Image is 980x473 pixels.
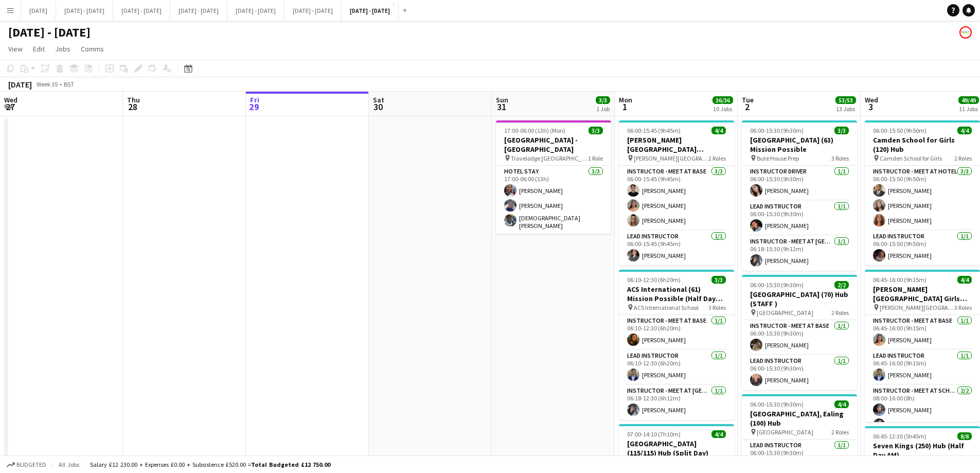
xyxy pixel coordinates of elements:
[596,96,610,104] span: 3/3
[4,42,27,56] a: View
[873,276,926,284] span: 06:45-16:00 (9h15m)
[865,231,980,266] app-card-role: Lead Instructor1/106:00-15:50 (9h50m)[PERSON_NAME]
[619,231,734,266] app-card-role: Lead Instructor1/106:00-15:45 (9h45m)[PERSON_NAME]
[708,304,726,311] span: 3 Roles
[627,430,681,438] span: 07:00-14:10 (7h10m)
[742,275,857,390] app-job-card: 06:00-15:30 (9h30m)2/2[GEOGRAPHIC_DATA] (70) Hub (STAFF ) [GEOGRAPHIC_DATA]2 RolesInstructor - Me...
[865,315,980,350] app-card-role: Instructor - Meet at Base1/106:45-16:00 (9h15m)[PERSON_NAME]
[170,1,227,21] button: [DATE] - [DATE]
[757,428,813,436] span: [GEOGRAPHIC_DATA]
[740,101,754,113] span: 2
[496,166,611,234] app-card-role: Hotel Stay3/317:00-06:00 (13h)[PERSON_NAME][PERSON_NAME][DEMOGRAPHIC_DATA][PERSON_NAME]
[619,270,734,420] app-job-card: 06:10-12:30 (6h20m)3/3ACS International (61) Mission Possible (Half Day AM) ACS International Sch...
[835,96,856,104] span: 53/53
[619,95,632,104] span: Mon
[742,120,857,271] div: 06:00-15:30 (9h30m)3/3[GEOGRAPHIC_DATA] (63) Mission Possible Bute House Prep3 RolesInstructor Dr...
[865,120,980,266] app-job-card: 06:00-15:50 (9h50m)4/4Camden School for Girls (120) Hub Camden School for Girls2 RolesInstructor ...
[831,309,849,317] span: 2 Roles
[34,80,60,88] span: Week 35
[619,166,734,231] app-card-role: Instructor - Meet at Base3/306:00-15:45 (9h45m)[PERSON_NAME][PERSON_NAME][PERSON_NAME]
[55,44,70,54] span: Jobs
[511,154,588,162] span: Travelodge [GEOGRAPHIC_DATA] [GEOGRAPHIC_DATA]
[127,95,140,104] span: Thu
[16,461,46,468] span: Budgeted
[8,44,23,54] span: View
[251,461,330,468] span: Total Budgeted £12 750.00
[619,120,734,266] app-job-card: 06:00-15:45 (9h45m)4/4[PERSON_NAME][GEOGRAPHIC_DATA][PERSON_NAME] (100) Hub [PERSON_NAME][GEOGRAP...
[954,154,972,162] span: 2 Roles
[589,127,603,134] span: 3/3
[831,154,849,162] span: 3 Roles
[836,105,856,113] div: 13 Jobs
[496,135,611,154] h3: [GEOGRAPHIC_DATA] - [GEOGRAPHIC_DATA]
[617,101,632,113] span: 1
[342,1,399,21] button: [DATE] - [DATE]
[8,25,91,40] h1: [DATE] - [DATE]
[750,281,804,289] span: 06:00-15:30 (9h30m)
[880,304,954,311] span: [PERSON_NAME][GEOGRAPHIC_DATA] for Girls
[865,166,980,231] app-card-role: Instructor - Meet at Hotel3/306:00-15:50 (9h50m)[PERSON_NAME][PERSON_NAME][PERSON_NAME]
[90,461,330,468] div: Salary £12 230.00 + Expenses £0.00 + Subsistence £520.00 =
[250,95,259,104] span: Fri
[742,355,857,390] app-card-role: Lead Instructor1/106:00-15:30 (9h30m)[PERSON_NAME]
[619,285,734,303] h3: ACS International (61) Mission Possible (Half Day AM)
[284,1,342,21] button: [DATE] - [DATE]
[77,42,108,56] a: Comms
[708,154,726,162] span: 2 Roles
[742,166,857,201] app-card-role: Instructor Driver1/106:00-15:30 (9h30m)[PERSON_NAME]
[619,439,734,458] h3: [GEOGRAPHIC_DATA] (115/115) Hub (Split Day)
[863,101,878,113] span: 3
[627,127,681,134] span: 06:00-15:45 (9h45m)
[627,276,681,284] span: 06:10-12:30 (6h20m)
[57,461,81,468] span: All jobs
[711,127,726,134] span: 4/4
[959,105,978,113] div: 11 Jobs
[227,1,284,21] button: [DATE] - [DATE]
[126,101,140,113] span: 28
[496,120,611,234] app-job-card: 17:00-06:00 (13h) (Mon)3/3[GEOGRAPHIC_DATA] - [GEOGRAPHIC_DATA] Travelodge [GEOGRAPHIC_DATA] [GEO...
[865,95,878,104] span: Wed
[3,101,17,113] span: 27
[831,428,849,436] span: 2 Roles
[834,127,849,134] span: 3/3
[711,430,726,438] span: 4/4
[634,304,699,311] span: ACS International School
[619,315,734,350] app-card-role: Instructor - Meet at Base1/106:10-12:30 (6h20m)[PERSON_NAME]
[373,95,384,104] span: Sat
[51,42,75,56] a: Jobs
[619,135,734,154] h3: [PERSON_NAME][GEOGRAPHIC_DATA][PERSON_NAME] (100) Hub
[742,201,857,236] app-card-role: Lead Instructor1/106:00-15:30 (9h30m)[PERSON_NAME]
[750,400,804,408] span: 06:00-15:30 (9h30m)
[865,441,980,460] h3: Seven Kings (250) Hub (Half Day AM)
[56,1,113,21] button: [DATE] - [DATE]
[248,101,259,113] span: 29
[742,290,857,308] h3: [GEOGRAPHIC_DATA] (70) Hub (STAFF )
[865,385,980,435] app-card-role: Instructor - Meet at School2/208:00-16:00 (8h)[PERSON_NAME][PERSON_NAME]
[958,96,979,104] span: 49/49
[711,276,726,284] span: 3/3
[873,127,926,134] span: 06:00-15:50 (9h50m)
[21,1,56,21] button: [DATE]
[496,95,508,104] span: Sun
[713,105,733,113] div: 10 Jobs
[4,95,17,104] span: Wed
[865,270,980,422] app-job-card: 06:45-16:00 (9h15m)4/4[PERSON_NAME][GEOGRAPHIC_DATA] Girls (120/120) Hub (Split Day) [PERSON_NAME...
[742,236,857,271] app-card-role: Instructor - Meet at [GEOGRAPHIC_DATA]1/106:18-15:30 (9h12m)[PERSON_NAME]
[742,135,857,154] h3: [GEOGRAPHIC_DATA] (63) Mission Possible
[957,432,972,440] span: 8/8
[619,350,734,385] app-card-role: Lead Instructor1/106:10-12:30 (6h20m)[PERSON_NAME]
[504,127,565,134] span: 17:00-06:00 (13h) (Mon)
[742,409,857,428] h3: [GEOGRAPHIC_DATA], Ealing (100) Hub
[750,127,804,134] span: 06:00-15:30 (9h30m)
[865,350,980,385] app-card-role: Lead Instructor1/106:45-16:00 (9h15m)[PERSON_NAME]
[588,154,603,162] span: 1 Role
[865,135,980,154] h3: Camden School for Girls (120) Hub
[742,320,857,355] app-card-role: Instructor - Meet at Base1/106:00-15:30 (9h30m)[PERSON_NAME]
[29,42,49,56] a: Edit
